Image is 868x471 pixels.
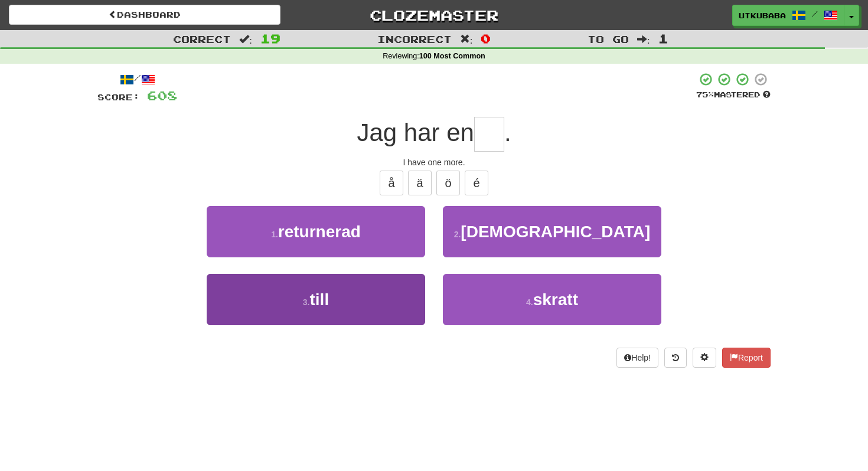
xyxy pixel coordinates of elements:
span: Jag har en [357,119,474,146]
div: / [97,72,177,87]
button: Report [722,348,771,368]
small: 2 . [454,230,461,239]
button: 3.till [207,274,425,325]
span: skratt [533,290,578,309]
strong: 100 Most Common [419,52,485,60]
button: 1.returnerad [207,206,425,257]
span: . [504,119,511,146]
a: Clozemaster [298,5,570,25]
span: 0 [481,31,491,45]
small: 3 . [303,297,310,307]
small: 4 . [526,297,533,307]
span: [DEMOGRAPHIC_DATA] [461,223,650,241]
button: ä [408,171,432,195]
button: 4.skratt [443,274,661,325]
span: 75 % [696,90,714,99]
span: Incorrect [377,33,452,45]
span: till [310,290,329,309]
button: å [380,171,403,195]
button: é [465,171,488,195]
span: Score: [97,92,140,102]
button: 2.[DEMOGRAPHIC_DATA] [443,206,661,257]
span: utkubaba [739,10,786,21]
span: : [460,34,473,44]
a: utkubaba / [732,5,844,26]
span: / [812,9,818,18]
button: ö [436,171,460,195]
span: Correct [173,33,231,45]
div: I have one more. [97,156,771,168]
a: Dashboard [9,5,280,25]
span: 19 [260,31,280,45]
button: Round history (alt+y) [664,348,687,368]
span: returnerad [278,223,361,241]
div: Mastered [696,90,771,100]
button: Help! [616,348,658,368]
span: 608 [147,88,177,103]
small: 1 . [271,230,278,239]
span: : [239,34,252,44]
span: 1 [658,31,668,45]
span: : [637,34,650,44]
span: To go [588,33,629,45]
